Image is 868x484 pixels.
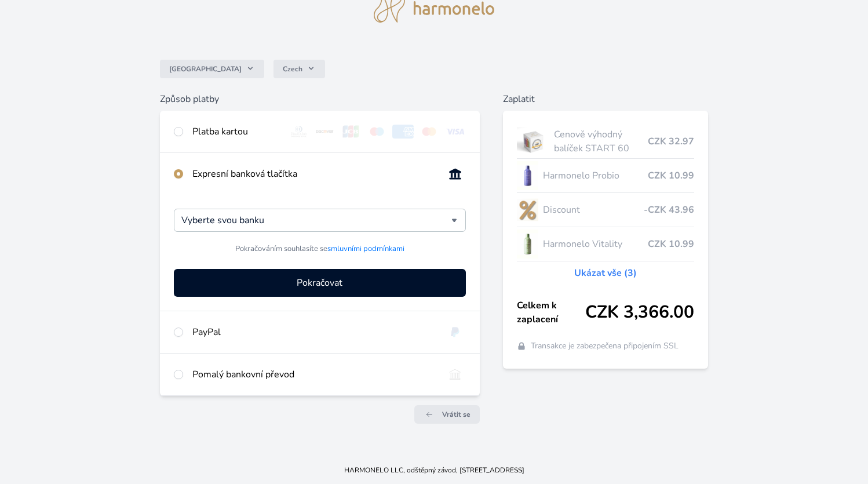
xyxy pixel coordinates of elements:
button: [GEOGRAPHIC_DATA] [160,60,264,78]
a: Vrátit se [414,405,480,424]
img: maestro.svg [366,125,388,139]
button: Pokračovat [174,269,465,297]
div: PayPal [192,325,435,339]
span: CZK 10.99 [648,237,694,251]
span: CZK 32.97 [648,134,694,148]
img: visa.svg [444,125,466,139]
div: Platba kartou [192,125,279,139]
div: Pomalý bankovní převod [192,367,435,381]
span: Transakce je zabezpečena připojením SSL [531,340,679,352]
button: Czech [273,60,325,78]
h6: Zaplatit [503,92,708,106]
a: smluvními podmínkami [327,243,404,254]
span: -CZK 43.96 [644,203,694,217]
span: Pokračovat [297,276,342,290]
h6: Způsob platby [160,92,479,106]
a: Ukázat vše (3) [574,266,637,280]
div: Vyberte svou banku [174,209,465,232]
span: Harmonelo Vitality [543,237,647,251]
span: CZK 10.99 [648,169,694,183]
img: start.jpg [517,127,550,156]
span: CZK 3,366.00 [585,302,694,323]
input: Hledat... [181,213,451,227]
img: discount-lo.png [517,195,539,224]
img: mc.svg [418,125,440,139]
img: bankTransfer_IBAN.svg [444,367,466,381]
span: Vrátit se [442,410,471,419]
img: paypal.svg [444,325,466,339]
img: discover.svg [314,125,335,139]
span: Discount [543,203,643,217]
img: jcb.svg [340,125,362,139]
span: Celkem k zaplacení [517,299,585,326]
span: Czech [283,64,302,74]
img: onlineBanking_CZ.svg [444,167,466,181]
span: Cenově výhodný balíček START 60 [554,128,647,155]
img: amex.svg [392,125,414,139]
img: diners.svg [288,125,309,139]
span: Pokračováním souhlasíte se [235,243,404,254]
img: CLEAN_PROBIO_se_stinem_x-lo.jpg [517,161,539,190]
img: CLEAN_VITALITY_se_stinem_x-lo.jpg [517,230,539,259]
span: Harmonelo Probio [543,169,647,183]
span: [GEOGRAPHIC_DATA] [169,64,242,74]
div: Expresní banková tlačítka [192,167,435,181]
